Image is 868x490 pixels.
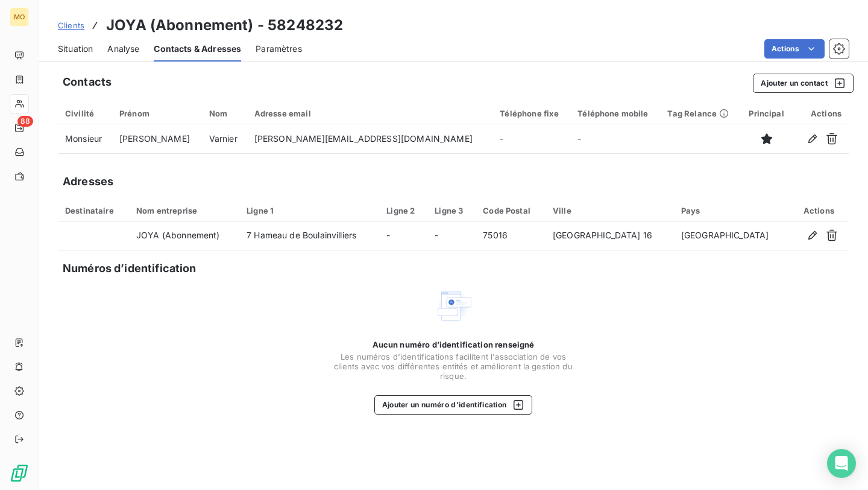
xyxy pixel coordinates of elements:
div: Code Postal [483,206,538,215]
h5: Contacts [63,74,112,91]
td: - [427,221,476,250]
div: Nom [209,109,240,118]
td: 75016 [476,221,546,250]
div: Ligne 1 [247,206,372,215]
div: Actions [796,206,841,215]
span: Analyse [107,43,139,55]
div: Civilité [65,109,105,118]
span: Aucun numéro d’identification renseigné [373,340,535,349]
span: 88 [17,116,33,127]
img: Empty state [434,287,473,325]
div: Destinataire [65,206,122,215]
h5: Numéros d’identification [63,260,197,277]
div: Ligne 2 [386,206,420,215]
a: Clients [58,19,84,31]
img: Logo LeanPay [10,463,29,483]
button: Actions [764,39,825,59]
span: Situation [58,43,93,55]
div: Téléphone mobile [577,109,653,118]
div: Tag Relance [667,109,733,118]
div: Prénom [119,109,195,118]
span: Contacts & Adresses [154,43,241,55]
td: - [492,124,570,153]
span: Les numéros d'identifications facilitent l'association de vos clients avec vos différentes entité... [333,352,574,381]
div: Nom entreprise [136,206,232,215]
h5: Adresses [63,173,113,190]
td: Monsieur [58,124,112,153]
td: Varnier [202,124,247,153]
td: - [570,124,660,153]
div: Open Intercom Messenger [827,449,856,478]
td: [GEOGRAPHIC_DATA] 16 [546,221,674,250]
div: Principal [747,109,785,118]
div: Actions [800,109,841,118]
td: 7 Hameau de Boulainvilliers [239,221,379,250]
div: Pays [681,206,782,215]
td: JOYA (Abonnement) [129,221,239,250]
td: [GEOGRAPHIC_DATA] [674,221,789,250]
div: Adresse email [254,109,486,118]
td: [PERSON_NAME][EMAIL_ADDRESS][DOMAIN_NAME] [247,124,493,153]
span: Clients [58,21,84,30]
button: Ajouter un numéro d’identification [374,395,533,415]
td: - [379,221,427,250]
span: Paramètres [256,43,302,55]
div: Ville [553,206,667,215]
div: Téléphone fixe [500,109,563,118]
div: MO [10,7,29,27]
div: Ligne 3 [435,206,468,215]
td: [PERSON_NAME] [112,124,202,153]
button: Ajouter un contact [753,74,854,93]
h3: JOYA (Abonnement) - 58248232 [106,14,343,36]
